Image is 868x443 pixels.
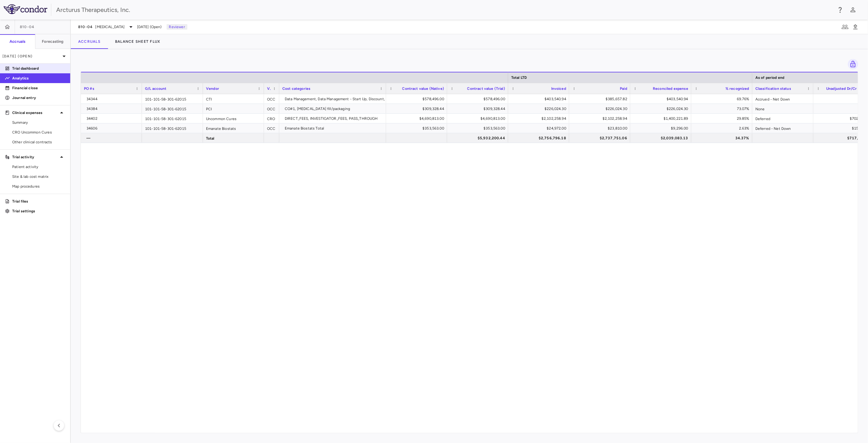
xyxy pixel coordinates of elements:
p: Financial close [12,85,65,91]
div: $2,039,083.13 [636,133,688,143]
div: Accrued - Net Down [752,94,813,104]
div: $4,690,813.00 [453,114,505,123]
span: Vendor type [267,86,271,91]
div: $578,496.00 [392,94,444,104]
div: — [86,133,139,143]
div: $5,932,200.44 [453,133,505,143]
span: Vendor [206,86,219,91]
span: 810-04 [78,24,93,29]
div: $226,024.30 [575,104,627,114]
button: Balance Sheet Flux [108,34,168,49]
div: $2,737,751.06 [575,133,627,143]
div: CO#1, [MEDICAL_DATA] fill/packaging [285,104,383,114]
span: Map procedures [12,184,65,189]
div: 34.37% [697,133,749,143]
div: $309,328.44 [392,104,444,114]
div: 34606 [86,123,139,133]
span: Patient activity [12,164,65,170]
div: $353,563.00 [453,123,505,133]
span: [MEDICAL_DATA] [96,24,125,30]
div: $578,496.00 [453,94,505,104]
span: As of period end [755,75,784,80]
div: OCC [264,123,279,133]
div: None [752,104,813,113]
div: $24,972.00 [514,123,566,133]
p: Trial files [12,199,65,204]
span: % recognized [725,86,749,91]
p: Trial activity [12,154,58,160]
div: 101-101-58-301-62015 [142,94,203,104]
span: G/L account [145,86,167,91]
div: $2,102,258.94 [575,114,627,123]
div: $4,690,813.00 [392,114,444,123]
span: Site & lab cost matrix [12,174,65,179]
div: $226,024.30 [514,104,566,114]
div: 2.63% [697,123,749,133]
div: 29.85% [697,114,749,123]
div: Uncommon Cures [203,114,264,123]
div: 101-101-58-301-62015 [142,114,203,123]
div: 34344 [86,94,139,104]
h6: Forecasting [42,39,64,44]
div: Data Management, Data Management - Start Up, Discount, EDC Vendor [285,94,407,104]
span: 810-04 [20,24,35,29]
div: OCC [264,104,279,113]
div: $403,540.94 [514,94,566,104]
span: CRO Uncommon Cures [12,130,65,135]
div: $403,540.94 [636,94,688,104]
div: 34402 [86,114,139,123]
div: CRO [264,114,279,123]
div: 73.07% [697,104,749,114]
span: Total LTD [511,75,527,80]
div: Total [203,133,264,143]
div: $1,400,221.89 [636,114,688,123]
p: Clinical expenses [12,110,58,115]
span: Reconciled expense [653,86,688,91]
p: Trial settings [12,208,65,214]
div: CTI [203,94,264,104]
div: 101-101-58-301-62015 [142,104,203,113]
span: Classification status [755,86,791,91]
span: Summary [12,120,65,125]
div: $9,296.00 [636,123,688,133]
div: 34384 [86,104,139,114]
div: $226,024.30 [636,104,688,114]
span: [DATE] (Open) [137,24,162,30]
div: Deferred [752,114,813,123]
div: $309,328.44 [453,104,505,114]
p: Trial dashboard [12,66,65,71]
div: Deferred - Net Down [752,123,813,133]
span: PO #s [84,86,94,91]
span: Invoiced [551,86,566,91]
img: logo-full-SnFGN8VE.png [4,4,47,14]
div: 69.76% [697,94,749,104]
div: $385,657.82 [575,94,627,104]
p: Analytics [12,75,65,81]
div: Emanate Biostats Total [285,123,383,133]
div: $353,563.00 [392,123,444,133]
span: Contract value (Native) [402,86,444,91]
span: Paid [620,86,627,91]
p: Reviewer [167,24,187,30]
div: Arcturus Therapeutics, Inc. [56,5,833,14]
div: $2,102,258.94 [514,114,566,123]
span: Contract value (Trial) [467,86,505,91]
div: DIRECT_FEES, INVESTIGATOR_FEES, PASS_THROUGH [285,114,383,123]
h6: Accruals [9,39,25,44]
p: [DATE] (Open) [2,53,60,59]
div: PCI [203,104,264,113]
p: Journal entry [12,95,65,101]
div: Emanate Biostats [203,123,264,133]
span: Other clinical contracts [12,139,65,145]
span: You do not have permission to lock or unlock grids [845,59,858,69]
div: $2,756,796.18 [514,133,566,143]
div: 101-101-58-301-62015 [142,123,203,133]
div: OCC [264,94,279,104]
button: Accruals [71,34,108,49]
div: $23,810.00 [575,123,627,133]
span: Cost categories [282,86,310,91]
